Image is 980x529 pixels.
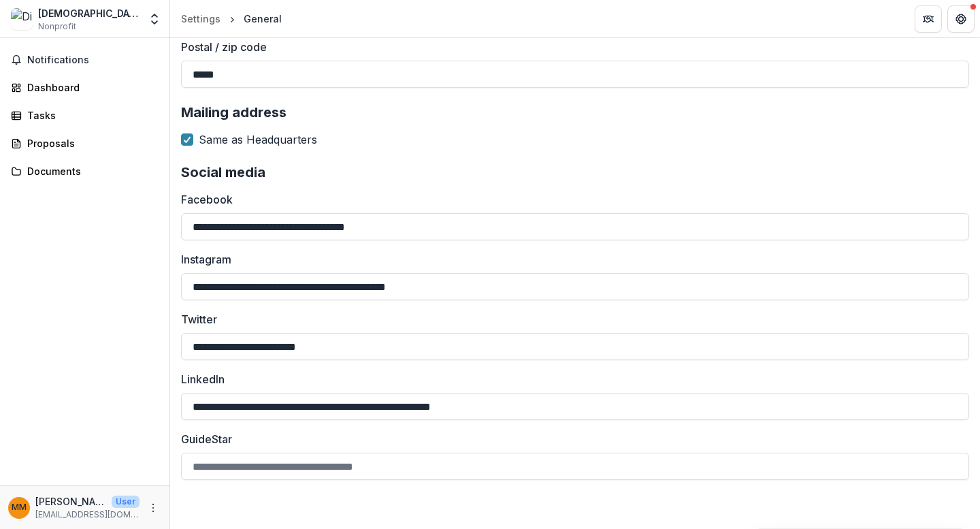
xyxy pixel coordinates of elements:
a: Proposals [5,132,164,155]
label: Instagram [181,251,961,268]
span: Same as Headquarters [199,131,317,148]
label: LinkedIn [181,371,961,387]
div: General [244,12,282,26]
button: Partners [915,5,942,33]
div: [DEMOGRAPHIC_DATA] Story Center [38,6,140,20]
p: [EMAIL_ADDRESS][DOMAIN_NAME] [35,509,140,521]
a: Documents [5,160,164,182]
button: Open entity switcher [145,5,164,33]
div: Settings [181,12,220,26]
img: DiosporaDNA Story Center [11,8,33,30]
a: Dashboard [5,76,164,99]
div: Documents [27,164,153,178]
p: [PERSON_NAME] [35,494,106,509]
button: Get Help [947,5,975,33]
div: Dashboard [27,80,153,95]
h2: Mailing address [181,104,969,121]
a: Tasks [5,104,164,127]
label: Facebook [181,191,961,208]
label: Twitter [181,311,961,327]
div: Tasks [27,108,153,123]
button: More [145,500,161,516]
div: Proposals [27,136,153,150]
nav: breadcrumb [176,9,287,29]
a: Settings [176,9,226,29]
label: GuideStar [181,431,961,447]
h2: Social media [181,164,969,180]
p: User [112,496,140,508]
button: Notifications [5,49,164,71]
span: Notifications [27,54,159,66]
div: Monica Montgomery [12,503,27,512]
label: Postal / zip code [181,39,961,55]
span: Nonprofit [38,20,76,33]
